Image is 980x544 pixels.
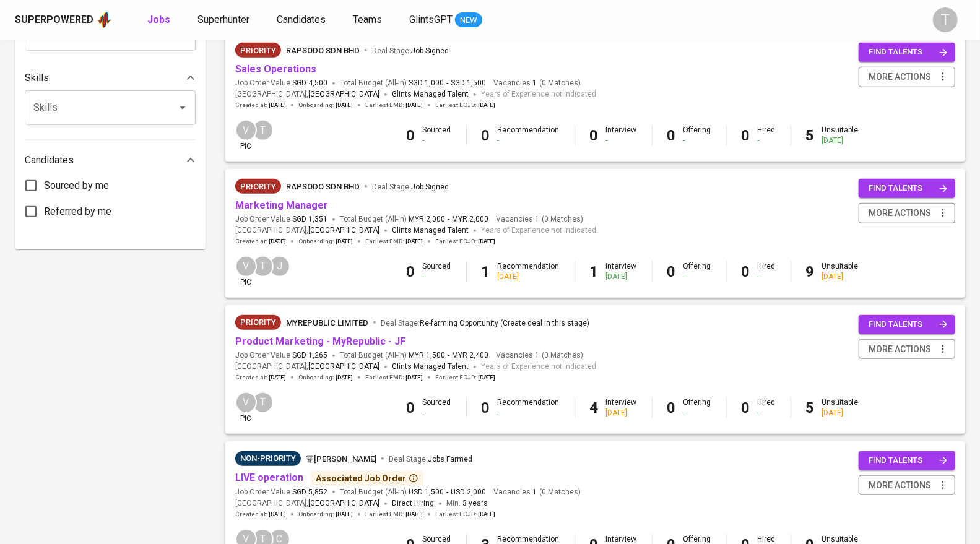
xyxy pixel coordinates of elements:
[235,199,328,211] a: Marketing Manager
[269,510,286,519] span: [DATE]
[451,78,486,89] span: SGD 1,500
[292,214,327,225] span: SGD 1,351
[683,136,711,146] div: -
[340,487,486,498] span: Total Budget (All-In)
[306,454,376,464] span: 零[PERSON_NAME]
[308,89,379,101] span: [GEOGRAPHIC_DATA]
[498,397,560,418] div: Recommendation
[482,399,490,417] b: 0
[316,472,418,485] div: Associated Job Order
[405,373,423,382] span: [DATE]
[478,510,495,519] span: [DATE]
[252,256,274,277] div: T
[606,261,637,282] div: Interview
[493,487,581,498] span: Vacancies ( 0 Matches )
[407,127,415,144] b: 0
[822,125,859,146] div: Unsuitable
[482,263,490,280] b: 1
[435,101,495,110] span: Earliest ECJD :
[758,136,776,146] div: -
[498,408,560,418] div: -
[235,487,327,498] span: Job Order Value
[308,361,379,373] span: [GEOGRAPHIC_DATA]
[405,510,423,519] span: [DATE]
[292,78,327,89] span: SGD 4,500
[340,214,488,225] span: Total Budget (All-In)
[292,487,327,498] span: SGD 5,852
[822,261,859,282] div: Unsuitable
[277,14,326,25] span: Candidates
[869,454,948,468] span: find talents
[822,397,859,418] div: Unsuitable
[44,178,109,193] span: Sourced by me
[405,101,423,110] span: [DATE]
[758,272,776,282] div: -
[806,399,815,417] b: 5
[25,153,74,168] p: Candidates
[235,101,286,110] span: Created at :
[806,127,815,144] b: 5
[365,510,423,519] span: Earliest EMD :
[409,14,453,25] span: GlintsGPT
[298,373,353,382] span: Onboarding :
[174,99,191,116] button: Open
[308,225,379,237] span: [GEOGRAPHIC_DATA]
[353,12,384,28] a: Teams
[683,272,711,282] div: -
[235,43,281,58] div: New Job received from Demand Team
[452,214,488,225] span: MYR 2,000
[336,237,353,246] span: [DATE]
[411,46,449,55] span: Job Signed
[235,335,405,347] a: Product Marketing - MyRepublic - JF
[859,179,955,198] button: find talents
[423,397,451,418] div: Sourced
[392,226,469,235] span: Glints Managed Talent
[822,136,859,146] div: [DATE]
[478,373,495,382] span: [DATE]
[667,263,676,280] b: 0
[277,12,328,28] a: Candidates
[235,498,379,510] span: [GEOGRAPHIC_DATA] ,
[235,89,379,101] span: [GEOGRAPHIC_DATA] ,
[423,136,451,146] div: -
[869,181,948,196] span: find talents
[742,127,750,144] b: 0
[235,392,257,424] div: pic
[683,408,711,418] div: -
[758,408,776,418] div: -
[405,237,423,246] span: [DATE]
[435,237,495,246] span: Earliest ECJD :
[859,475,955,496] button: more actions
[44,204,111,219] span: Referred by me
[235,63,316,75] a: Sales Operations
[308,498,379,510] span: [GEOGRAPHIC_DATA]
[478,101,495,110] span: [DATE]
[869,45,948,59] span: find talents
[235,181,281,193] span: Priority
[336,510,353,519] span: [DATE]
[481,89,598,101] span: Years of Experience not indicated.
[446,487,448,498] span: -
[336,373,353,382] span: [DATE]
[455,14,482,27] span: NEW
[533,350,539,361] span: 1
[822,272,859,282] div: [DATE]
[235,350,327,361] span: Job Order Value
[428,455,472,464] span: Jobs Farmed
[462,499,488,507] span: 3 years
[683,125,711,146] div: Offering
[496,214,583,225] span: Vacancies ( 0 Matches )
[859,67,955,87] button: more actions
[235,179,281,194] div: New Job received from Demand Team
[235,451,301,466] div: Hiring on Hold, On Hold for market research
[365,237,423,246] span: Earliest EMD :
[389,455,472,464] span: Deal Stage :
[252,119,274,141] div: T
[498,261,560,282] div: Recommendation
[409,214,445,225] span: MYR 2,000
[235,472,303,483] a: LIVE operation
[683,397,711,418] div: Offering
[235,315,281,330] div: New Job received from Demand Team
[933,7,958,32] div: T
[498,125,560,146] div: Recommendation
